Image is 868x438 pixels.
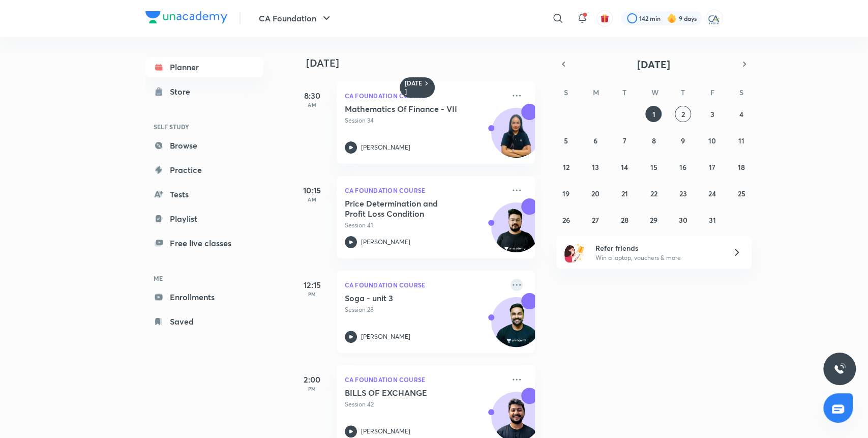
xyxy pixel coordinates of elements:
[587,132,604,149] button: October 6, 2025
[679,189,686,198] abbr: October 23, 2025
[361,332,410,341] p: [PERSON_NAME]
[592,162,599,172] abbr: October 13, 2025
[563,162,570,172] abbr: October 12, 2025
[292,279,333,291] h5: 12:15
[645,185,662,201] button: October 22, 2025
[645,159,662,175] button: October 15, 2025
[738,162,745,172] abbr: October 18, 2025
[709,162,715,172] abbr: October 17, 2025
[733,106,750,122] button: October 4, 2025
[733,132,750,149] button: October 11, 2025
[492,208,541,257] img: Avatar
[739,109,743,119] abbr: October 4, 2025
[345,279,504,291] p: CA Foundation Course
[145,184,263,205] a: Tests
[596,10,613,26] button: avatar
[737,189,745,198] abbr: October 25, 2025
[345,373,504,386] p: CA Foundation Course
[558,212,574,228] button: October 26, 2025
[645,212,662,228] button: October 29, 2025
[738,136,744,145] abbr: October 11, 2025
[292,373,333,386] h5: 2:00
[562,215,570,225] abbr: October 26, 2025
[637,57,670,71] span: [DATE]
[708,136,716,145] abbr: October 10, 2025
[253,8,339,28] button: CA Foundation
[622,87,626,97] abbr: Tuesday
[833,363,846,375] img: ttu
[681,109,684,119] abbr: October 2, 2025
[678,215,687,225] abbr: October 30, 2025
[492,113,541,162] img: Avatar
[651,136,655,145] abbr: October 8, 2025
[145,270,263,287] h6: ME
[405,79,423,96] h6: [DATE]
[562,189,570,198] abbr: October 19, 2025
[564,242,585,262] img: referral
[651,87,658,97] abbr: Wednesday
[292,102,333,108] p: AM
[145,57,263,77] a: Planner
[704,185,720,201] button: October 24, 2025
[704,132,720,149] button: October 10, 2025
[145,160,263,180] a: Practice
[145,287,263,307] a: Enrollments
[345,293,471,303] h5: Soga - unit 3
[595,243,720,253] h6: Refer friends
[361,427,410,436] p: [PERSON_NAME]
[595,253,720,262] p: Win a laptop, vouchers & more
[564,87,568,97] abbr: Sunday
[675,212,691,228] button: October 30, 2025
[621,215,628,225] abbr: October 28, 2025
[667,13,677,23] img: streak
[704,212,720,228] button: October 31, 2025
[733,159,750,175] button: October 18, 2025
[616,132,633,149] button: October 7, 2025
[652,109,655,119] abbr: October 1, 2025
[600,14,609,23] img: avatar
[708,215,715,225] abbr: October 31, 2025
[564,136,568,145] abbr: October 5, 2025
[292,196,333,202] p: AM
[733,185,750,201] button: October 25, 2025
[645,132,662,149] button: October 8, 2025
[571,57,737,71] button: [DATE]
[645,106,662,122] button: October 1, 2025
[492,303,541,352] img: Avatar
[704,159,720,175] button: October 17, 2025
[650,215,657,225] abbr: October 29, 2025
[145,118,263,135] h6: SELF STUDY
[650,162,657,172] abbr: October 15, 2025
[675,106,691,122] button: October 2, 2025
[587,159,604,175] button: October 13, 2025
[679,162,686,172] abbr: October 16, 2025
[306,57,545,69] h4: [DATE]
[345,388,471,398] h5: BILLS OF EXCHANGE
[675,159,691,175] button: October 16, 2025
[623,136,626,145] abbr: October 7, 2025
[345,305,504,314] p: Session 28
[593,136,597,145] abbr: October 6, 2025
[292,184,333,196] h5: 10:15
[616,159,633,175] button: October 14, 2025
[675,185,691,201] button: October 23, 2025
[558,159,574,175] button: October 12, 2025
[616,212,633,228] button: October 28, 2025
[145,81,263,102] a: Store
[345,221,504,230] p: Session 41
[345,116,504,125] p: Session 34
[621,189,628,198] abbr: October 21, 2025
[145,11,227,23] img: Company Logo
[345,90,504,102] p: CA Foundation Course
[145,311,263,332] a: Saved
[361,143,410,152] p: [PERSON_NAME]
[739,87,743,97] abbr: Saturday
[345,198,471,219] h5: Price Determination and Profit Loss Condition
[292,386,333,392] p: PM
[621,162,628,172] abbr: October 14, 2025
[591,189,600,198] abbr: October 20, 2025
[710,87,714,97] abbr: Friday
[170,85,196,98] div: Store
[587,212,604,228] button: October 27, 2025
[706,10,723,27] img: Hafiz Md Mustafa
